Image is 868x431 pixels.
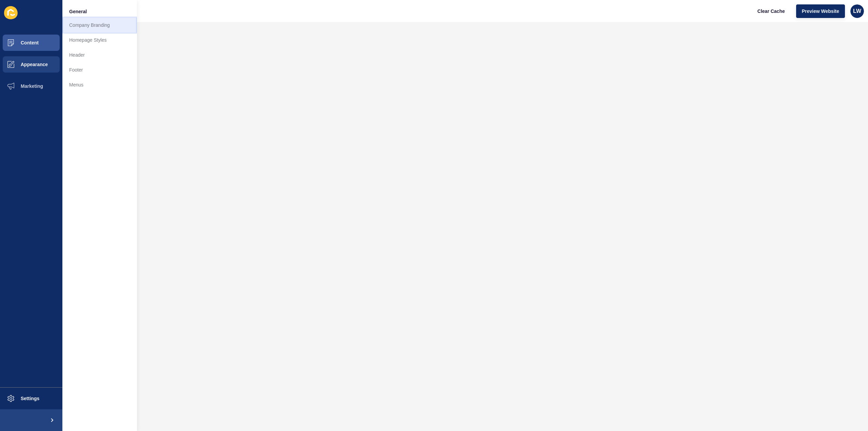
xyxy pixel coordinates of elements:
a: Homepage Styles [62,33,137,47]
span: Clear Cache [757,8,785,15]
span: General [69,8,87,15]
span: Preview Website [802,8,839,15]
a: Menus [62,77,137,92]
a: Header [62,47,137,62]
a: Footer [62,62,137,77]
button: Clear Cache [752,4,791,18]
span: LW [853,8,861,15]
a: Company Branding [62,18,137,33]
button: Preview Website [796,4,845,18]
